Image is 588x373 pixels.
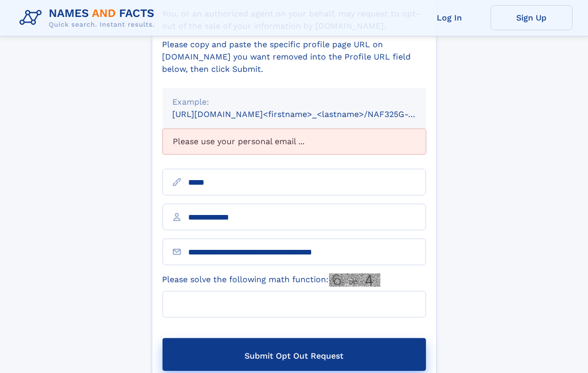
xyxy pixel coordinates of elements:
div: Example: [173,96,416,108]
a: Sign Up [491,5,573,30]
img: Logo Names and Facts [15,4,163,32]
div: Please copy and paste the specific profile page URL on [DOMAIN_NAME] you want removed into the Pr... [163,38,426,75]
button: Submit Opt Out Request [163,338,426,371]
a: Log In [409,5,491,30]
div: Please use your personal email ... [163,129,426,154]
label: Please solve the following math function: [163,273,380,287]
small: [URL][DOMAIN_NAME]<firstname>_<lastname>/NAF325G-xxxxxxxx [173,109,445,119]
